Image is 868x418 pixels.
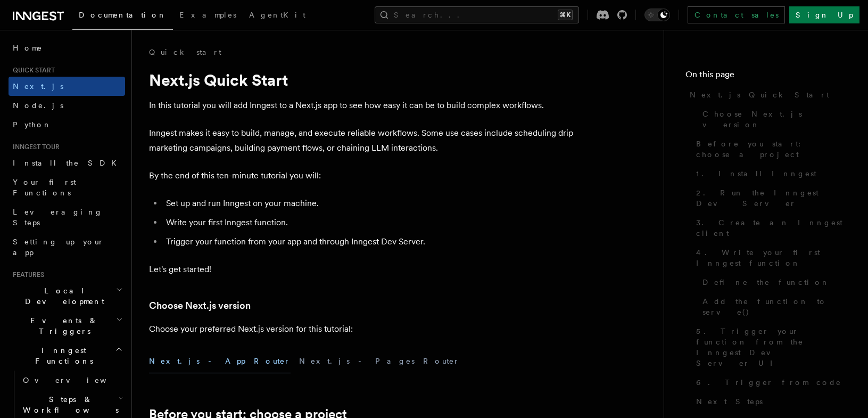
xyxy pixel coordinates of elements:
a: Python [9,115,125,134]
button: Local Development [9,281,125,311]
span: Inngest Functions [9,345,115,366]
span: 1. Install Inngest [696,168,816,179]
button: Next.js - Pages Router [299,349,460,373]
span: Python [13,120,52,129]
span: Next.js [13,82,63,91]
span: Home [13,43,43,53]
span: Next Steps [696,396,763,407]
span: Leveraging Steps [13,208,103,227]
p: Choose your preferred Next.js version for this tutorial: [149,322,575,337]
kbd: ⌘K [558,10,573,20]
li: Set up and run Inngest on your machine. [163,196,575,211]
p: By the end of this ten-minute tutorial you will: [149,168,575,183]
span: Add the function to serve() [702,296,847,317]
span: 4. Write your first Inngest function [696,247,847,268]
a: 3. Create an Inngest client [692,213,847,243]
span: Quick start [9,66,55,75]
span: Setting up your app [13,237,104,257]
span: Overview [23,376,133,384]
span: Documentation [79,11,167,19]
span: 3. Create an Inngest client [696,217,847,239]
p: Let's get started! [149,262,575,277]
a: Contact sales [688,6,785,23]
p: Inngest makes it easy to build, manage, and execute reliable workflows. Some use cases include sc... [149,126,575,155]
a: Sign Up [789,6,859,23]
span: Next.js Quick Start [690,89,829,100]
button: Search...⌘K [375,6,579,23]
span: Events & Triggers [9,315,116,337]
a: Install the SDK [9,153,125,173]
li: Write your first Inngest function. [163,215,575,230]
span: Local Development [9,285,116,307]
a: Next.js Quick Start [685,85,847,104]
h1: Next.js Quick Start [149,70,575,89]
span: 6. Trigger from code [696,377,841,388]
a: Home [9,38,125,58]
li: Trigger your function from your app and through Inngest Dev Server. [163,234,575,249]
a: Next.js [9,77,125,96]
a: Choose Next.js version [698,104,847,134]
a: Your first Functions [9,173,125,202]
span: 5. Trigger your function from the Inngest Dev Server UI [696,326,847,368]
button: Events & Triggers [9,311,125,341]
a: 6. Trigger from code [692,373,847,392]
a: Overview [19,371,125,390]
h4: On this page [685,68,847,85]
span: AgentKit [249,11,305,19]
span: Features [9,271,44,279]
a: Define the function [698,273,847,292]
span: Node.js [13,101,63,110]
a: Leveraging Steps [9,202,125,232]
span: Steps & Workflows [19,394,119,415]
span: Your first Functions [13,178,76,197]
span: Inngest tour [9,143,60,151]
span: Before you start: choose a project [696,138,847,160]
span: Examples [179,11,236,19]
a: 5. Trigger your function from the Inngest Dev Server UI [692,322,847,373]
a: 4. Write your first Inngest function [692,243,847,273]
button: Next.js - App Router [149,349,291,373]
button: Inngest Functions [9,341,125,371]
a: 1. Install Inngest [692,164,847,183]
a: Choose Next.js version [149,298,251,313]
a: Examples [173,3,243,29]
span: 2. Run the Inngest Dev Server [696,187,847,209]
a: AgentKit [243,3,312,29]
a: Add the function to serve() [698,292,847,322]
a: 2. Run the Inngest Dev Server [692,183,847,213]
button: Toggle dark mode [644,9,670,21]
p: In this tutorial you will add Inngest to a Next.js app to see how easy it can be to build complex... [149,98,575,113]
a: Documentation [72,3,173,30]
a: Setting up your app [9,232,125,262]
a: Before you start: choose a project [692,134,847,164]
a: Next Steps [692,392,847,411]
span: Define the function [702,277,830,288]
span: Choose Next.js version [702,109,847,130]
span: Install the SDK [13,159,123,167]
a: Quick start [149,47,221,58]
a: Node.js [9,96,125,115]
